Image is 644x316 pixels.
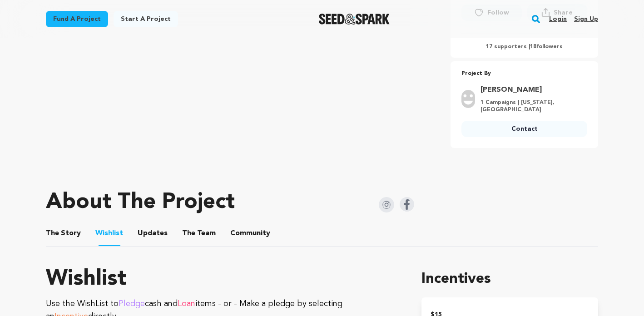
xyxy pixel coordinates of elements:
img: user.png [461,90,475,108]
p: 17 supporters | followers [461,43,587,50]
img: Seed&Spark Facebook Icon [400,197,414,212]
span: The [46,228,59,239]
a: Goto Katie Kaufmann profile [481,84,582,95]
p: 1 Campaigns | [US_STATE], [GEOGRAPHIC_DATA] [481,99,582,114]
a: Seed&Spark Homepage [319,14,390,25]
h1: Wishlist [46,268,400,290]
span: Loan [178,300,195,308]
span: Team [182,228,216,239]
p: Project By [461,69,587,79]
a: Login [549,12,567,26]
h1: About The Project [46,192,235,213]
a: Contact [461,121,587,137]
a: Fund a project [46,11,108,27]
a: Sign up [574,12,598,26]
span: The [182,228,195,239]
span: Community [230,228,270,239]
span: 18 [530,44,536,49]
span: Wishlist [95,228,123,239]
img: Seed&Spark Instagram Icon [379,197,394,212]
span: Story [46,228,81,239]
span: Pledge [119,300,145,308]
h1: Incentives [421,268,598,290]
span: Updates [138,228,168,239]
a: Start a project [114,11,178,27]
img: Seed&Spark Logo Dark Mode [319,14,390,25]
